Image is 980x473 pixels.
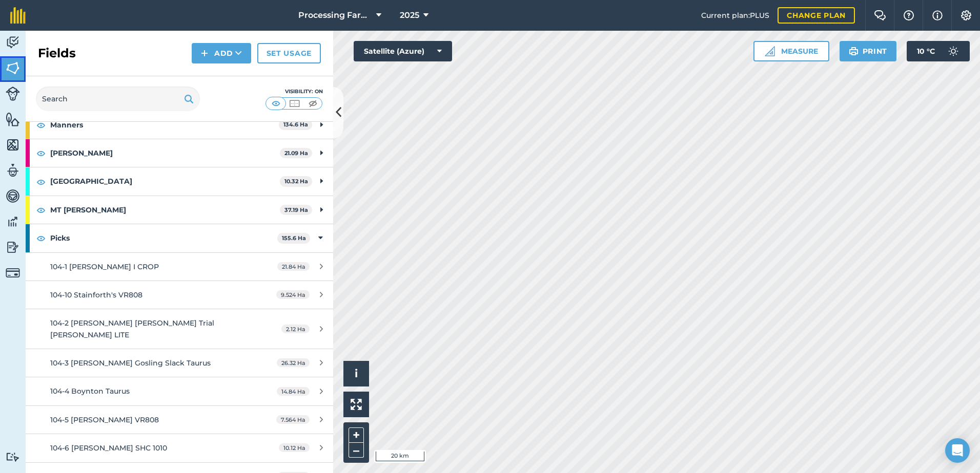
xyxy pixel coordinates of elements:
button: 10 °C [907,41,970,61]
a: 104-6 [PERSON_NAME] SHC 101010.12 Ha [26,434,333,462]
img: svg+xml;base64,PD94bWwgdmVyc2lvbj0iMS4wIiBlbmNvZGluZz0idXRmLTgiPz4KPCEtLSBHZW5lcmF0b3I6IEFkb2JlIE... [943,41,964,61]
span: 104-1 [PERSON_NAME] I CROP [50,262,159,271]
img: A cog icon [960,10,972,20]
div: Manners134.6 Ha [26,111,333,139]
a: Change plan [778,7,855,24]
a: 104-4 Boynton Taurus14.84 Ha [26,377,333,405]
span: 104-6 [PERSON_NAME] SHC 1010 [50,443,167,453]
a: Set usage [257,43,321,63]
button: + [349,427,364,443]
span: 7.564 Ha [276,415,310,424]
img: svg+xml;base64,PHN2ZyB4bWxucz0iaHR0cDovL3d3dy53My5vcmcvMjAwMC9zdmciIHdpZHRoPSI1MCIgaGVpZ2h0PSI0MC... [270,98,282,109]
strong: Picks [50,224,277,252]
button: – [349,443,364,458]
div: Picks155.6 Ha [26,224,333,252]
span: 21.84 Ha [277,262,310,271]
strong: 21.09 Ha [284,149,308,157]
img: fieldmargin Logo [10,7,26,24]
span: Current plan : PLUS [701,10,769,21]
div: Open Intercom Messenger [945,438,970,463]
span: 26.32 Ha [277,358,310,367]
strong: 134.6 Ha [283,121,308,128]
span: 104-10 Stainforth's VR808 [50,290,142,299]
span: 104-2 [PERSON_NAME] [PERSON_NAME] Trial [PERSON_NAME] LITE [50,318,214,339]
img: svg+xml;base64,PHN2ZyB4bWxucz0iaHR0cDovL3d3dy53My5vcmcvMjAwMC9zdmciIHdpZHRoPSIxOCIgaGVpZ2h0PSIyNC... [36,232,46,244]
span: 104-3 [PERSON_NAME] Gosling Slack Taurus [50,358,211,368]
button: Print [840,41,897,61]
img: svg+xml;base64,PD94bWwgdmVyc2lvbj0iMS4wIiBlbmNvZGluZz0idXRmLTgiPz4KPCEtLSBHZW5lcmF0b3I6IEFkb2JlIE... [6,87,20,101]
img: svg+xml;base64,PHN2ZyB4bWxucz0iaHR0cDovL3d3dy53My5vcmcvMjAwMC9zdmciIHdpZHRoPSIxOCIgaGVpZ2h0PSIyNC... [36,147,46,159]
h2: Fields [38,45,76,61]
span: 104-4 Boynton Taurus [50,386,130,396]
img: svg+xml;base64,PD94bWwgdmVyc2lvbj0iMS4wIiBlbmNvZGluZz0idXRmLTgiPz4KPCEtLSBHZW5lcmF0b3I6IEFkb2JlIE... [6,240,20,255]
a: 104-2 [PERSON_NAME] [PERSON_NAME] Trial [PERSON_NAME] LITE2.12 Ha [26,309,333,349]
strong: [GEOGRAPHIC_DATA] [50,167,280,195]
img: svg+xml;base64,PHN2ZyB4bWxucz0iaHR0cDovL3d3dy53My5vcmcvMjAwMC9zdmciIHdpZHRoPSIxOCIgaGVpZ2h0PSIyNC... [36,119,46,131]
a: 104-5 [PERSON_NAME] VR8087.564 Ha [26,406,333,434]
span: 2025 [400,9,419,21]
img: svg+xml;base64,PD94bWwgdmVyc2lvbj0iMS4wIiBlbmNvZGluZz0idXRmLTgiPz4KPCEtLSBHZW5lcmF0b3I6IEFkb2JlIE... [6,163,20,178]
div: [PERSON_NAME]21.09 Ha [26,139,333,167]
img: Four arrows, one pointing top left, one top right, one bottom right and the last bottom left [351,399,362,410]
img: svg+xml;base64,PHN2ZyB4bWxucz0iaHR0cDovL3d3dy53My5vcmcvMjAwMC9zdmciIHdpZHRoPSI1NiIgaGVpZ2h0PSI2MC... [6,60,20,76]
img: svg+xml;base64,PHN2ZyB4bWxucz0iaHR0cDovL3d3dy53My5vcmcvMjAwMC9zdmciIHdpZHRoPSI1NiIgaGVpZ2h0PSI2MC... [6,112,20,127]
span: 104-5 [PERSON_NAME] VR808 [50,415,159,424]
img: svg+xml;base64,PHN2ZyB4bWxucz0iaHR0cDovL3d3dy53My5vcmcvMjAwMC9zdmciIHdpZHRoPSIxOCIgaGVpZ2h0PSIyNC... [36,204,46,216]
span: 2.12 Ha [281,325,310,333]
span: 10.12 Ha [279,443,310,452]
img: Ruler icon [765,46,775,56]
button: Add [192,43,251,63]
img: svg+xml;base64,PD94bWwgdmVyc2lvbj0iMS4wIiBlbmNvZGluZz0idXRmLTgiPz4KPCEtLSBHZW5lcmF0b3I6IEFkb2JlIE... [6,188,20,204]
span: i [355,367,358,380]
img: svg+xml;base64,PHN2ZyB4bWxucz0iaHR0cDovL3d3dy53My5vcmcvMjAwMC9zdmciIHdpZHRoPSIxNCIgaGVpZ2h0PSIyNC... [201,47,208,59]
img: svg+xml;base64,PHN2ZyB4bWxucz0iaHR0cDovL3d3dy53My5vcmcvMjAwMC9zdmciIHdpZHRoPSIxOSIgaGVpZ2h0PSIyNC... [849,45,859,57]
span: Processing Farms [298,9,372,21]
strong: 155.6 Ha [282,234,306,242]
img: svg+xml;base64,PHN2ZyB4bWxucz0iaHR0cDovL3d3dy53My5vcmcvMjAwMC9zdmciIHdpZHRoPSIxNyIgaGVpZ2h0PSIxNy... [932,9,943,21]
img: svg+xml;base64,PD94bWwgdmVyc2lvbj0iMS4wIiBlbmNvZGluZz0idXRmLTgiPz4KPCEtLSBHZW5lcmF0b3I6IEFkb2JlIE... [6,214,20,229]
img: svg+xml;base64,PHN2ZyB4bWxucz0iaHR0cDovL3d3dy53My5vcmcvMjAwMC9zdmciIHdpZHRoPSIxOCIgaGVpZ2h0PSIyNC... [36,176,46,188]
img: svg+xml;base64,PD94bWwgdmVyc2lvbj0iMS4wIiBlbmNvZGluZz0idXRmLTgiPz4KPCEtLSBHZW5lcmF0b3I6IEFkb2JlIE... [6,35,20,50]
strong: [PERSON_NAME] [50,139,280,167]
button: Measure [753,41,829,61]
button: i [343,361,369,386]
strong: Manners [50,111,279,139]
a: 104-3 [PERSON_NAME] Gosling Slack Taurus26.32 Ha [26,349,333,377]
strong: 10.32 Ha [284,178,308,185]
a: 104-10 Stainforth's VR8089.524 Ha [26,281,333,309]
div: [GEOGRAPHIC_DATA]10.32 Ha [26,167,333,195]
span: 9.524 Ha [276,290,310,299]
a: 104-1 [PERSON_NAME] I CROP21.84 Ha [26,253,333,281]
div: MT [PERSON_NAME]37.19 Ha [26,196,333,224]
img: svg+xml;base64,PHN2ZyB4bWxucz0iaHR0cDovL3d3dy53My5vcmcvMjAwMC9zdmciIHdpZHRoPSI1MCIgaGVpZ2h0PSI0MC... [288,98,301,109]
img: svg+xml;base64,PHN2ZyB4bWxucz0iaHR0cDovL3d3dy53My5vcmcvMjAwMC9zdmciIHdpZHRoPSI1MCIgaGVpZ2h0PSI0MC... [307,98,319,109]
span: 10 ° C [917,41,935,61]
img: svg+xml;base64,PD94bWwgdmVyc2lvbj0iMS4wIiBlbmNvZGluZz0idXRmLTgiPz4KPCEtLSBHZW5lcmF0b3I6IEFkb2JlIE... [6,266,20,280]
img: svg+xml;base64,PHN2ZyB4bWxucz0iaHR0cDovL3d3dy53My5vcmcvMjAwMC9zdmciIHdpZHRoPSIxOSIgaGVpZ2h0PSIyNC... [184,93,194,105]
strong: MT [PERSON_NAME] [50,196,280,224]
img: svg+xml;base64,PD94bWwgdmVyc2lvbj0iMS4wIiBlbmNvZGluZz0idXRmLTgiPz4KPCEtLSBHZW5lcmF0b3I6IEFkb2JlIE... [6,452,20,462]
strong: 37.19 Ha [284,206,308,213]
img: svg+xml;base64,PHN2ZyB4bWxucz0iaHR0cDovL3d3dy53My5vcmcvMjAwMC9zdmciIHdpZHRoPSI1NiIgaGVpZ2h0PSI2MC... [6,137,20,153]
img: Two speech bubbles overlapping with the left bubble in the forefront [874,10,886,20]
input: Search [36,87,200,111]
button: Satellite (Azure) [354,41,452,61]
span: 14.84 Ha [277,387,310,396]
div: Visibility: On [266,88,323,96]
img: A question mark icon [903,10,915,20]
